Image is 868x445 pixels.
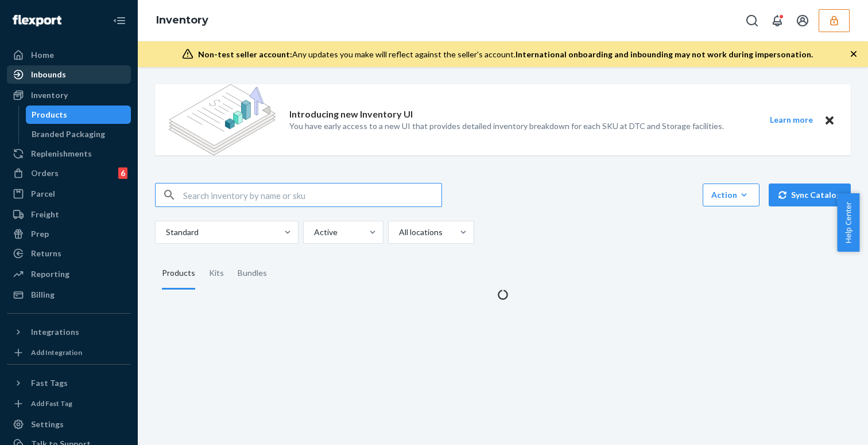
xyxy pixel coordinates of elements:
span: Non-test seller account: [198,49,292,59]
button: Open notifications [766,9,789,32]
a: Inventory [7,86,131,104]
a: Billing [7,286,131,304]
input: All locations [398,227,399,238]
a: Products [26,106,131,124]
a: Orders6 [7,164,131,182]
div: Settings [31,419,64,430]
button: Help Center [837,193,859,252]
div: Kits [209,257,224,290]
div: Returns [31,248,61,259]
div: Inventory [31,89,68,101]
button: Fast Tags [7,374,131,392]
div: Billing [31,289,55,300]
button: Close [822,113,837,127]
div: Products [32,109,67,120]
div: Fast Tags [31,377,68,389]
ol: breadcrumbs [147,4,218,37]
div: Orders [31,167,59,179]
div: Branded Packaging [32,128,105,140]
a: Freight [7,205,131,224]
div: Inbounds [31,69,66,80]
div: Add Fast Tag [31,399,72,408]
a: Inventory [156,14,208,26]
div: Parcel [31,188,55,200]
a: Replenishments [7,145,131,163]
div: 6 [118,167,127,179]
a: Reporting [7,265,131,283]
a: Prep [7,225,131,243]
input: Search inventory by name or sku [183,184,441,206]
a: Returns [7,244,131,263]
a: Add Integration [7,346,131,360]
div: Freight [31,209,59,220]
div: Home [31,49,54,61]
div: Add Integration [31,348,82,357]
a: Parcel [7,185,131,203]
div: Reporting [31,268,69,280]
button: Integrations [7,323,131,341]
a: Inbounds [7,65,131,84]
input: Active [313,227,314,238]
div: Any updates you make will reflect against the seller's account. [198,49,813,60]
div: Products [162,257,195,290]
button: Close Navigation [108,9,131,32]
div: Bundles [238,257,267,290]
a: Branded Packaging [26,125,131,143]
button: Learn more [762,113,820,127]
p: You have early access to a new UI that provides detailed inventory breakdown for each SKU at DTC ... [289,120,724,132]
button: Open Search Box [741,9,764,32]
p: Introducing new Inventory UI [289,108,413,121]
img: Flexport logo [13,15,61,26]
a: Home [7,46,131,64]
button: Sync Catalog [769,184,851,206]
div: Integrations [31,326,79,338]
button: Open account menu [791,9,814,32]
button: Action [703,184,759,206]
div: Prep [31,228,49,240]
div: Action [711,189,751,201]
span: International onboarding and inbounding may not work during impersonation. [516,49,813,59]
a: Add Fast Tag [7,397,131,411]
div: Replenishments [31,148,92,159]
input: Standard [165,227,166,238]
a: Settings [7,415,131,434]
img: new-reports-banner-icon.82668bd98b6a51aee86340f2a7b77ae3.png [169,84,276,155]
